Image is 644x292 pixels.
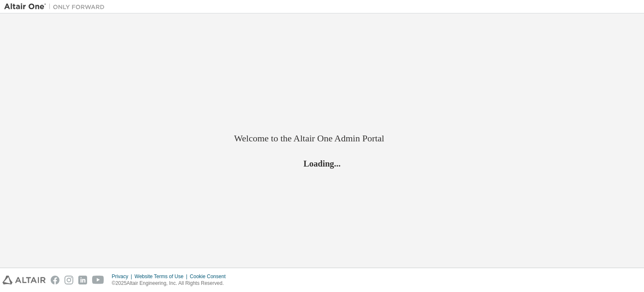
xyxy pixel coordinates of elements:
img: linkedin.svg [78,276,87,284]
img: youtube.svg [92,276,104,284]
img: altair_logo.svg [3,276,46,284]
img: facebook.svg [51,276,59,284]
img: instagram.svg [64,276,73,284]
div: Privacy [112,273,134,280]
h2: Welcome to the Altair One Admin Portal [234,133,410,144]
p: © 2025 Altair Engineering, Inc. All Rights Reserved. [112,280,231,287]
div: Cookie Consent [190,273,230,280]
img: Altair One [4,3,109,11]
h2: Loading... [234,158,410,169]
div: Website Terms of Use [134,273,190,280]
